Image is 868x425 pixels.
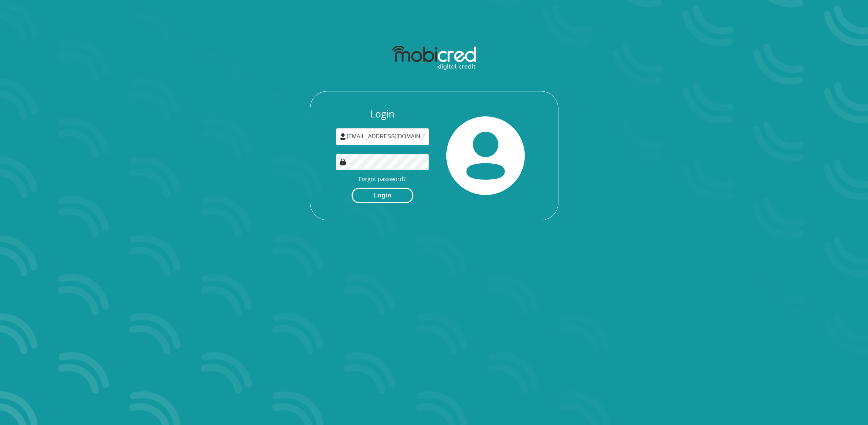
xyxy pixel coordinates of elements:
[336,108,429,120] h3: Login
[339,158,346,165] img: Image
[336,128,429,145] input: Username
[359,175,406,183] a: Forgot password?
[392,46,476,70] img: mobicred logo
[352,188,413,203] button: Login
[339,133,346,140] img: user-icon image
